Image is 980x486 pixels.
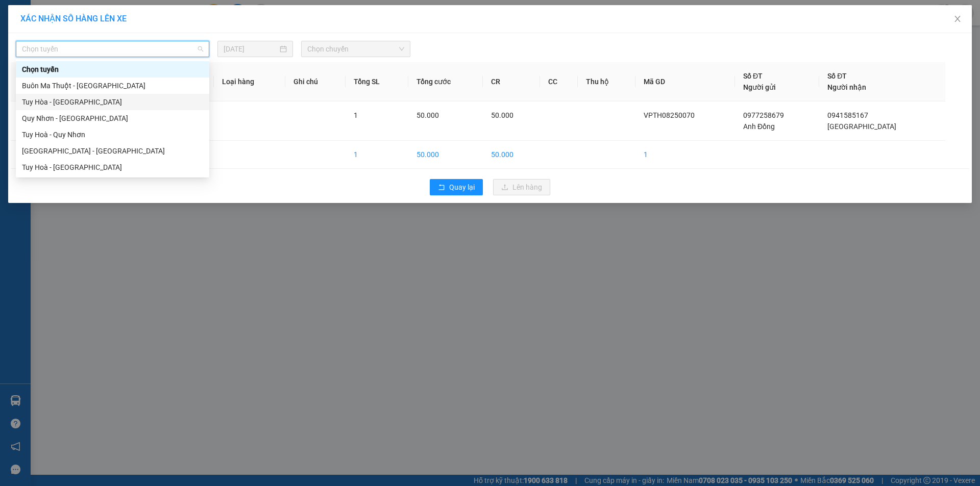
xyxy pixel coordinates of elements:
[635,62,735,101] th: Mã GD
[346,62,408,101] th: Tổng SL
[16,159,209,175] div: Tuy Hoà - Nha Trang
[743,72,763,80] span: Số ĐT
[827,72,847,80] span: Số ĐT
[635,141,735,169] td: 1
[22,80,203,91] div: Buôn Ma Thuột - [GEOGRAPHIC_DATA]
[827,83,866,91] span: Người nhận
[827,111,868,119] span: 0941585167
[483,62,540,101] th: CR
[491,111,513,119] span: 50.000
[11,62,55,101] th: STT
[743,122,775,131] span: Anh Đồng
[22,162,203,173] div: Tuy Hoà - [GEOGRAPHIC_DATA]
[307,41,404,57] span: Chọn chuyến
[416,111,439,119] span: 50.000
[224,43,278,55] input: 13/08/2025
[953,15,962,23] span: close
[430,179,483,195] button: rollbackQuay lại
[16,78,209,94] div: Buôn Ma Thuột - Tuy Hòa
[16,94,209,110] div: Tuy Hòa - Buôn Ma Thuột
[16,61,209,78] div: Chọn tuyến
[16,126,209,143] div: Tuy Hoà - Quy Nhơn
[644,111,695,119] span: VPTH08250070
[22,41,203,57] span: Chọn tuyến
[483,141,540,169] td: 50.000
[22,129,203,140] div: Tuy Hoà - Quy Nhơn
[16,110,209,126] div: Quy Nhơn - Tuy Hòa
[827,122,896,131] span: [GEOGRAPHIC_DATA]
[16,143,209,159] div: Nha Trang - Tuy Hòa
[438,184,445,192] span: rollback
[346,141,408,169] td: 1
[285,62,346,101] th: Ghi chú
[943,5,972,34] button: Close
[20,14,127,23] span: XÁC NHẬN SỐ HÀNG LÊN XE
[493,179,550,195] button: uploadLên hàng
[22,64,203,75] div: Chọn tuyến
[743,111,784,119] span: 0977258679
[578,62,636,101] th: Thu hộ
[449,182,475,193] span: Quay lại
[11,101,55,141] td: 1
[540,62,578,101] th: CC
[22,145,203,157] div: [GEOGRAPHIC_DATA] - [GEOGRAPHIC_DATA]
[214,62,285,101] th: Loại hàng
[408,62,483,101] th: Tổng cước
[22,113,203,124] div: Quy Nhơn - [GEOGRAPHIC_DATA]
[743,83,776,91] span: Người gửi
[22,96,203,108] div: Tuy Hòa - [GEOGRAPHIC_DATA]
[354,111,358,119] span: 1
[408,141,483,169] td: 50.000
